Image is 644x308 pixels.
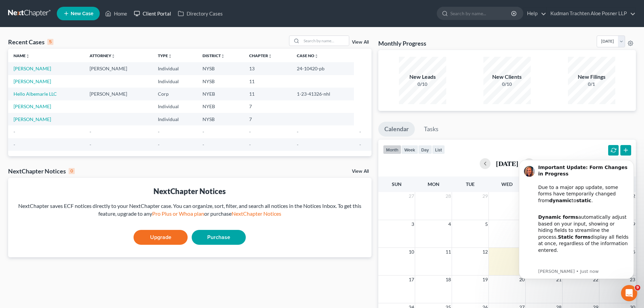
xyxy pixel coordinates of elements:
[314,54,318,58] i: unfold_more
[202,142,204,147] span: -
[482,248,488,256] span: 12
[192,230,246,245] a: Purchase
[14,129,15,135] span: -
[26,54,30,58] i: unfold_more
[158,142,160,147] span: -
[483,73,531,81] div: New Clients
[568,81,615,88] div: 0/1
[378,39,426,47] h3: Monthly Progress
[14,91,57,97] a: Hello Albemarle LLC
[71,11,93,16] span: New Case
[111,54,115,58] i: unfold_more
[14,142,15,147] span: -
[152,75,197,88] td: Individual
[635,285,640,290] span: 9
[291,62,354,75] td: 24-10420-pb
[302,36,349,46] input: Search by name...
[84,62,152,75] td: [PERSON_NAME]
[450,7,512,20] input: Search by name...
[47,39,53,45] div: 5
[621,285,637,301] iframe: Intercom live chat
[268,54,272,58] i: unfold_more
[482,276,488,284] span: 19
[14,186,366,196] div: NextChapter Notices
[8,38,53,46] div: Recent Cases
[152,210,204,217] a: Pro Plus or Whoa plan
[482,192,488,200] span: 29
[399,73,446,81] div: New Leads
[152,113,197,125] td: Individual
[428,181,439,187] span: Mon
[432,145,445,154] button: list
[232,210,281,217] a: NextChapter Notices
[197,113,244,125] td: NYSB
[14,202,366,218] div: NextChapter saves ECF notices directly to your NextChapter case. You can organize, sort, filter, ...
[445,192,452,200] span: 28
[221,54,225,58] i: unfold_more
[244,62,291,75] td: 13
[158,53,172,58] a: Typeunfold_more
[297,53,318,58] a: Case Nounfold_more
[14,78,51,84] a: [PERSON_NAME]
[90,129,91,135] span: -
[401,145,418,154] button: week
[29,119,120,125] p: Message from Kelly, sent Just now
[547,7,636,20] a: Kudman Trachten Aloe Posner LLP
[249,142,251,147] span: -
[408,192,415,200] span: 27
[445,248,452,256] span: 11
[291,88,354,100] td: 1-23-41326-nhl
[359,142,361,147] span: -
[484,220,488,228] span: 5
[168,54,172,58] i: unfold_more
[509,150,644,290] iframe: Intercom notifications message
[244,100,291,113] td: 7
[249,53,272,58] a: Chapterunfold_more
[130,7,174,20] a: Client Portal
[202,129,204,135] span: -
[152,62,197,75] td: Individual
[244,88,291,100] td: 11
[524,7,546,20] a: Help
[90,53,115,58] a: Attorneyunfold_more
[14,103,51,109] a: [PERSON_NAME]
[202,53,225,58] a: Districtunfold_more
[152,88,197,100] td: Corp
[14,66,51,71] a: [PERSON_NAME]
[297,129,299,135] span: -
[69,168,75,174] div: 0
[297,142,299,147] span: -
[483,81,531,88] div: 0/10
[8,167,75,175] div: NextChapter Notices
[352,40,369,45] a: View All
[197,62,244,75] td: NYSB
[392,181,402,187] span: Sun
[399,81,446,88] div: 0/10
[408,248,415,256] span: 10
[134,230,188,245] a: Upgrade
[197,75,244,88] td: NYSB
[418,145,432,154] button: day
[408,276,415,284] span: 17
[352,169,369,174] a: View All
[383,145,401,154] button: month
[568,73,615,81] div: New Filings
[197,100,244,113] td: NYEB
[496,160,518,167] h2: [DATE]
[418,122,445,137] a: Tasks
[102,7,130,20] a: Home
[29,108,120,161] div: Our team is actively working to re-integrate dynamic functionality and expects to have it restore...
[14,53,30,58] a: Nameunfold_more
[244,75,291,88] td: 11
[448,220,452,228] span: 4
[359,129,361,135] span: -
[378,122,415,137] a: Calendar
